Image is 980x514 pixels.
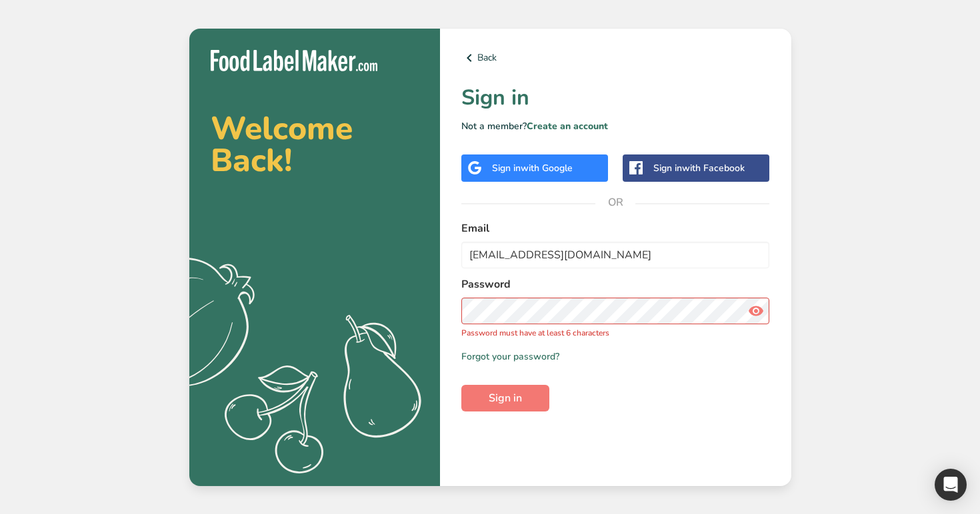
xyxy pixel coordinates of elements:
[682,162,745,174] span: with Facebook
[461,50,770,66] a: Back
[461,119,770,133] p: Not a member?
[935,469,967,501] div: Open Intercom Messenger
[461,350,559,364] a: Forgot your password?
[461,327,770,339] p: Password must have at least 6 characters
[211,113,419,176] h2: Welcome Back!
[461,220,770,236] label: Email
[521,162,573,174] span: with Google
[653,161,745,175] div: Sign in
[211,50,377,72] img: Food Label Maker
[595,182,635,222] span: OR
[461,242,770,268] input: Enter Your Email
[492,161,573,175] div: Sign in
[461,82,770,114] h1: Sign in
[461,276,770,292] label: Password
[527,120,608,132] a: Create an account
[489,390,522,406] span: Sign in
[461,385,549,411] button: Sign in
